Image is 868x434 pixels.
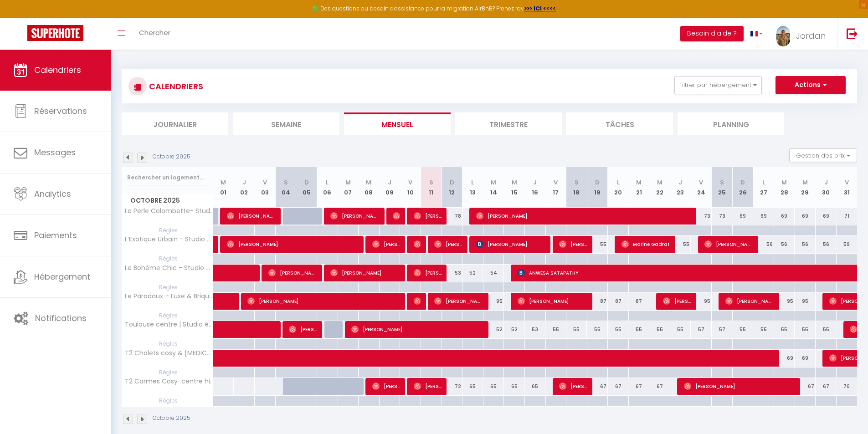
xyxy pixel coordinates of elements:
[816,208,837,225] div: 69
[275,167,296,208] th: 04
[649,167,670,208] th: 22
[227,235,360,253] span: [PERSON_NAME]
[816,378,837,395] div: 67
[795,293,816,310] div: 95
[123,293,215,300] span: Le Paradoux – Luxe & Brique au cœur de [GEOGRAPHIC_DATA]
[34,230,77,241] span: Paiements
[753,167,774,208] th: 27
[123,378,215,385] span: T2 Carmes Cosy-centre historique · T2 Carmes Cosy-centre historique & Capitole 5 min
[147,76,203,97] h3: CALENDRIERS
[388,178,391,187] abbr: J
[845,178,849,187] abbr: V
[691,321,712,338] div: 57
[554,178,558,187] abbr: V
[533,178,537,187] abbr: J
[35,312,87,324] span: Notifications
[483,293,504,310] div: 95
[545,321,566,338] div: 55
[408,178,412,187] abbr: V
[414,207,442,225] span: [PERSON_NAME]
[462,378,483,395] div: 65
[774,236,795,253] div: 56
[123,208,215,214] span: La Perle Colombette- Studio Élégant - [GEOGRAPHIC_DATA]
[304,178,309,187] abbr: D
[421,167,442,208] th: 11
[122,254,213,264] span: Règles
[483,321,504,338] div: 52
[587,167,608,208] th: 19
[123,350,215,357] span: T2 Chalets cosy & [MEDICAL_DATA] du Midi · T2 Chalets cosy & [MEDICAL_DATA][GEOGRAPHIC_DATA]
[816,321,837,338] div: 55
[414,378,442,395] span: [PERSON_NAME]
[122,194,213,207] span: Octobre 2025
[442,167,462,208] th: 12
[400,167,421,208] th: 10
[351,321,484,338] span: [PERSON_NAME]
[221,178,226,187] abbr: M
[670,236,691,253] div: 55
[518,292,587,310] span: [PERSON_NAME]
[379,167,400,208] th: 09
[796,30,826,41] span: Jordan
[471,178,474,187] abbr: L
[691,167,712,208] th: 24
[816,167,837,208] th: 30
[153,153,190,161] p: Octobre 2025
[691,208,712,225] div: 73
[127,169,208,186] input: Rechercher un logement...
[712,321,733,338] div: 57
[566,112,673,135] li: Tâches
[575,178,579,187] abbr: S
[122,396,213,406] span: Règles
[732,167,753,208] th: 26
[628,293,649,310] div: 87
[255,167,276,208] th: 03
[684,378,796,395] span: [PERSON_NAME]
[122,311,213,321] span: Règles
[34,188,71,199] span: Analytics
[608,293,629,310] div: 87
[359,167,380,208] th: 08
[450,178,454,187] abbr: D
[776,26,790,46] img: ...
[524,378,545,395] div: 65
[559,235,587,253] span: [PERSON_NAME]
[326,178,329,187] abbr: L
[762,178,765,187] abbr: L
[462,167,483,208] th: 13
[795,167,816,208] th: 29
[608,378,629,395] div: 67
[442,378,462,395] div: 72
[123,236,215,243] span: L’Exotique Urbain - Studio Cosy - Métro & Gare
[476,207,693,225] span: [PERSON_NAME]
[678,178,682,187] abbr: J
[699,178,703,187] abbr: V
[524,5,556,12] a: >>> ICI <<<<
[587,321,608,338] div: 55
[621,235,670,253] span: Marine Gadrat
[657,178,663,187] abbr: M
[670,167,691,208] th: 23
[317,167,338,208] th: 06
[122,339,213,349] span: Règles
[725,292,774,310] span: [PERSON_NAME]
[649,378,670,395] div: 67
[476,235,546,253] span: [PERSON_NAME]
[595,178,600,187] abbr: D
[504,378,525,395] div: 65
[704,235,753,253] span: [PERSON_NAME]
[372,378,400,395] span: [PERSON_NAME]
[628,321,649,338] div: 55
[233,112,339,135] li: Semaine
[122,282,213,292] span: Règles
[628,167,649,208] th: 21
[34,147,76,158] span: Messages
[504,321,525,338] div: 52
[524,167,545,208] th: 16
[296,167,317,208] th: 05
[434,235,462,253] span: [PERSON_NAME]
[770,18,837,50] a: ... Jordan
[776,76,846,94] button: Actions
[774,293,795,310] div: 95
[132,18,177,50] a: Chercher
